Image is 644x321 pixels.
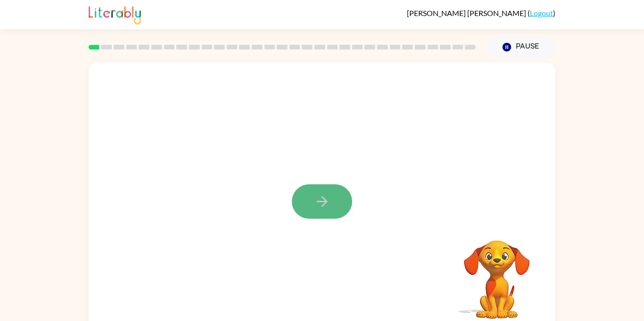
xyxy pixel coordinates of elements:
[407,8,528,17] span: [PERSON_NAME] [PERSON_NAME]
[450,226,544,320] video: Your browser must support playing .mp4 files to use Literably. Please try using another browser.
[487,36,555,58] button: Pause
[407,8,555,17] div: ( )
[89,4,141,25] img: Literably
[530,8,553,17] a: Logout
